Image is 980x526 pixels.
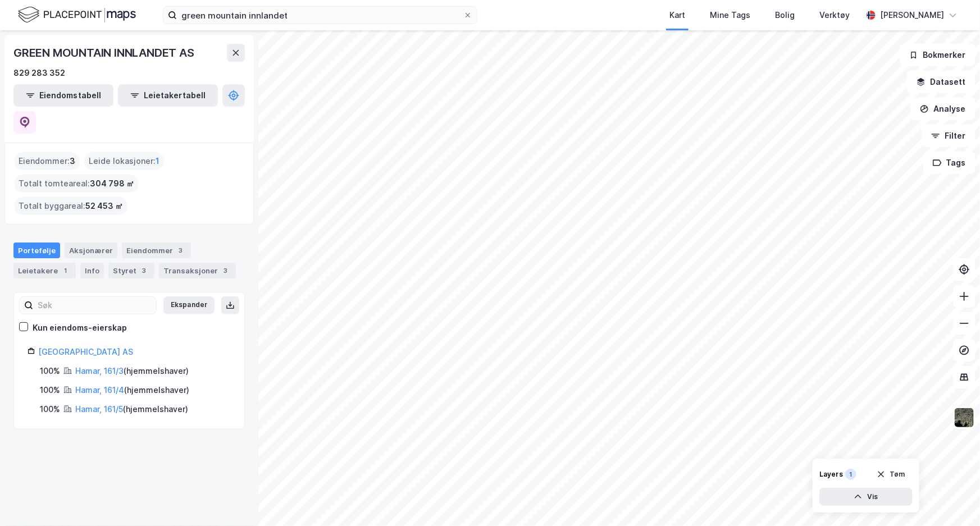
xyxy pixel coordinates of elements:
[85,199,123,213] span: 52 453 ㎡
[38,347,133,356] a: [GEOGRAPHIC_DATA] AS
[75,385,124,395] a: Hamar, 161/4
[75,402,188,416] div: ( hjemmelshaver )
[118,84,218,107] button: Leietakertabell
[13,44,197,62] div: GREEN MOUNTAIN INNLANDET AS
[80,263,104,278] div: Info
[40,383,60,397] div: 100%
[923,152,976,174] button: Tags
[922,125,976,147] button: Filter
[84,152,164,170] div: Leide lokasjoner :
[14,197,127,215] div: Totalt byggareal :
[924,472,980,526] iframe: Chat Widget
[40,364,60,378] div: 100%
[108,263,154,278] div: Styret
[75,383,189,397] div: ( hjemmelshaver )
[177,7,463,24] input: Søk på adresse, matrikkel, gårdeiere, leietakere eller personer
[139,265,150,276] div: 3
[14,175,139,193] div: Totalt tomteareal :
[819,488,913,506] button: Vis
[900,44,976,66] button: Bokmerker
[869,465,913,483] button: Tøm
[669,8,685,22] div: Kart
[18,5,136,25] img: logo.f888ab2527a4732fd821a326f86c7f29.svg
[775,8,795,22] div: Bolig
[13,263,76,278] div: Leietakere
[60,265,71,276] div: 1
[13,66,65,80] div: 829 283 352
[122,243,191,258] div: Eiendommer
[75,364,189,378] div: ( hjemmelshaver )
[75,404,123,414] a: Hamar, 161/5
[907,71,976,93] button: Datasett
[65,243,117,258] div: Aksjonærer
[163,296,215,314] button: Ekspander
[880,8,944,22] div: [PERSON_NAME]
[954,407,975,428] img: 9k=
[33,321,127,335] div: Kun eiendoms-eierskap
[220,265,231,276] div: 3
[159,263,236,278] div: Transaksjoner
[156,154,159,168] span: 1
[14,152,80,170] div: Eiendommer :
[924,472,980,526] div: Kontrollprogram for chat
[75,366,124,376] a: Hamar, 161/3
[819,8,850,22] div: Verktøy
[710,8,750,22] div: Mine Tags
[13,84,113,107] button: Eiendomstabell
[70,154,75,168] span: 3
[845,469,856,480] div: 1
[175,245,186,256] div: 3
[13,243,60,258] div: Portefølje
[33,297,156,314] input: Søk
[90,177,134,190] span: 304 798 ㎡
[910,98,976,120] button: Analyse
[819,470,843,479] div: Layers
[40,402,60,416] div: 100%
